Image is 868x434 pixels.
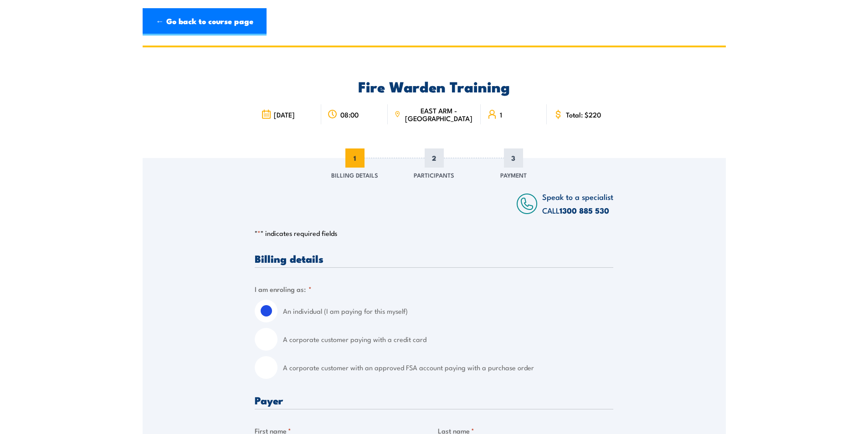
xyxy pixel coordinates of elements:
p: " " indicates required fields [255,229,613,238]
a: 1300 885 530 [560,204,609,216]
label: An individual (I am paying for this myself) [283,300,613,322]
span: 2 [425,148,444,168]
h3: Billing details [255,253,613,264]
span: Billing Details [331,170,378,179]
span: EAST ARM - [GEOGRAPHIC_DATA] [403,107,474,122]
span: [DATE] [274,111,295,118]
legend: I am enroling as: [255,284,312,294]
label: A corporate customer with an approved FSA account paying with a purchase order [283,356,613,379]
h2: Fire Warden Training [255,80,613,92]
span: Participants [414,170,454,179]
h3: Payer [255,395,613,405]
span: Payment [500,170,527,179]
span: 3 [504,148,523,168]
a: ← Go back to course page [143,8,267,36]
span: 1 [500,111,502,118]
span: Speak to a specialist CALL [542,191,613,216]
span: Total: $220 [566,111,601,118]
label: A corporate customer paying with a credit card [283,328,613,351]
span: 08:00 [340,111,359,118]
span: 1 [345,148,365,168]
